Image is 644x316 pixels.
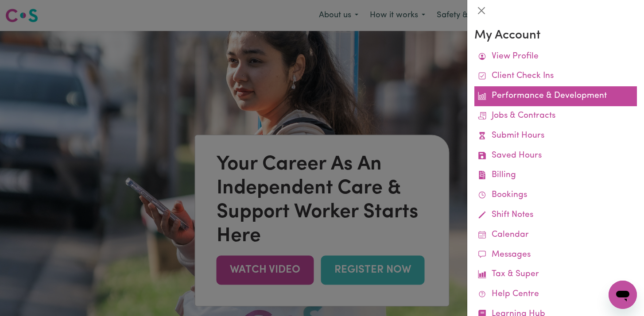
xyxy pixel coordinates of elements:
[474,106,637,126] a: Jobs & Contracts
[474,47,637,67] a: View Profile
[474,86,637,106] a: Performance & Development
[474,185,637,205] a: Bookings
[474,126,637,146] a: Submit Hours
[474,166,637,185] a: Billing
[474,205,637,225] a: Shift Notes
[609,281,637,309] iframe: Button to launch messaging window, conversation in progress
[474,285,637,304] a: Help Centre
[474,225,637,245] a: Calendar
[474,66,637,86] a: Client Check Ins
[474,245,637,265] a: Messages
[474,4,489,18] button: Close
[474,146,637,166] a: Saved Hours
[474,265,637,285] a: Tax & Super
[474,28,637,43] h3: My Account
